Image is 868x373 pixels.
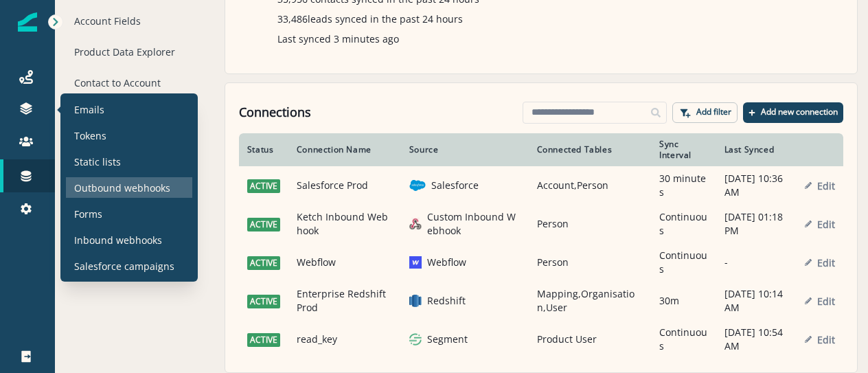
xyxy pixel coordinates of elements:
[409,218,422,230] img: generic inbound webhook
[66,229,192,250] a: Inbound webhooks
[66,177,192,198] a: Outbound webhooks
[277,12,463,26] p: 33,486 leads synced in the past 24 hours
[743,102,843,123] button: Add new connection
[239,166,843,205] a: activeSalesforce ProdsalesforceSalesforceAccount,Person30 minutes[DATE] 10:36 AMEdit
[239,243,843,282] a: activeWebflowwebflowWebflowPersonContinuous-Edit
[409,333,422,346] img: segment
[66,125,192,146] a: Tokens
[537,144,643,155] div: Connected Tables
[659,139,707,161] div: Sync Interval
[288,166,401,205] td: Salesforce Prod
[69,39,201,65] div: Product Data Explorer
[427,210,521,238] p: Custom Inbound Webhook
[427,294,466,308] p: Redshift
[724,326,788,353] p: [DATE] 10:54 AM
[69,70,201,110] div: Contact to Account Matching
[247,295,280,308] span: active
[817,218,835,231] p: Edit
[18,12,37,32] img: Inflection
[805,179,835,192] button: Edit
[409,295,422,307] img: redshift
[74,259,174,273] p: Salesforce campaigns
[277,32,399,46] p: Last synced 3 minutes ago
[817,295,835,308] p: Edit
[651,282,716,320] td: 30m
[239,105,311,120] h1: Connections
[651,205,716,243] td: Continuous
[529,166,652,205] td: Account,Person
[409,144,521,155] div: Source
[74,181,170,195] p: Outbound webhooks
[247,333,280,347] span: active
[651,243,716,282] td: Continuous
[724,172,788,199] p: [DATE] 10:36 AM
[247,256,280,270] span: active
[409,256,422,269] img: webflow
[239,320,843,359] a: activeread_keysegmentSegmentProduct UserContinuous[DATE] 10:54 AMEdit
[239,282,843,320] a: activeEnterprise Redshift ProdredshiftRedshiftMapping,Organisation,User30m[DATE] 10:14 AMEdit
[431,179,479,192] p: Salesforce
[724,210,788,238] p: [DATE] 01:18 PM
[724,256,788,269] p: -
[529,320,652,359] td: Product User
[761,107,838,117] p: Add new connection
[247,144,280,155] div: Status
[805,295,835,308] button: Edit
[696,107,731,117] p: Add filter
[427,332,468,346] p: Segment
[247,179,280,193] span: active
[74,207,102,221] p: Forms
[66,256,192,276] a: Salesforce campaigns
[817,333,835,346] p: Edit
[672,102,738,123] button: Add filter
[724,144,788,155] div: Last Synced
[288,243,401,282] td: Webflow
[817,256,835,269] p: Edit
[427,256,466,269] p: Webflow
[74,155,121,169] p: Static lists
[239,205,843,243] a: activeKetch Inbound Webhookgeneric inbound webhookCustom Inbound WebhookPersonContinuous[DATE] 01...
[805,256,835,269] button: Edit
[529,282,652,320] td: Mapping,Organisation,User
[651,320,716,359] td: Continuous
[529,243,652,282] td: Person
[66,151,192,172] a: Static lists
[529,205,652,243] td: Person
[69,8,201,34] div: Account Fields
[297,144,393,155] div: Connection Name
[288,282,401,320] td: Enterprise Redshift Prod
[409,177,426,194] img: salesforce
[288,205,401,243] td: Ketch Inbound Webhook
[74,102,104,117] p: Emails
[74,128,106,143] p: Tokens
[651,166,716,205] td: 30 minutes
[66,99,192,120] a: Emails
[247,218,280,231] span: active
[805,218,835,231] button: Edit
[74,233,162,247] p: Inbound webhooks
[66,203,192,224] a: Forms
[817,179,835,192] p: Edit
[805,333,835,346] button: Edit
[288,320,401,359] td: read_key
[724,287,788,315] p: [DATE] 10:14 AM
